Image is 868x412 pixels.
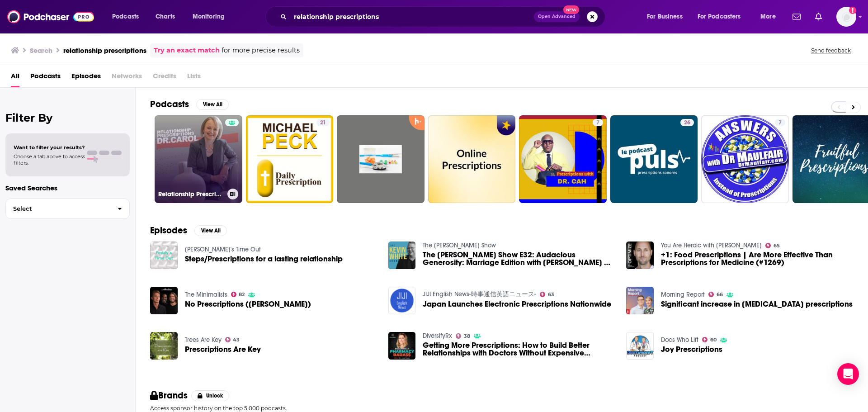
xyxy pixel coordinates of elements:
h2: Brands [150,390,188,401]
a: 7 [593,119,603,126]
svg: Add a profile image [849,7,856,14]
img: Significant increase in medical cannabis prescriptions [626,287,654,314]
img: Getting More Prescriptions: How to Build Better Relationships with Doctors Without Expensive Lunc... [388,332,416,360]
p: Access sponsor history on the top 5,000 podcasts. [150,405,854,412]
span: For Business [647,10,683,23]
span: 38 [464,334,470,338]
h3: relationship prescriptions [63,46,146,55]
a: 38 [456,333,470,339]
span: New [563,5,580,14]
button: View All [194,225,227,236]
a: Significant increase in medical cannabis prescriptions [661,300,853,308]
span: 82 [239,293,245,297]
span: Significant increase in [MEDICAL_DATA] prescriptions [661,300,853,308]
a: Show notifications dropdown [789,9,804,24]
a: 7 [701,115,789,203]
span: for more precise results [222,45,300,56]
a: +1: Food Prescriptions | Are More Effective Than Prescriptions for Medicine (#1269) [661,251,854,266]
img: Steps/Prescriptions for a lasting relationship [150,242,178,269]
span: 43 [233,338,240,342]
img: User Profile [836,7,856,27]
img: Joy Prescriptions [626,332,654,360]
a: JIJI English News-時事通信英語ニュース- [423,290,536,298]
span: 66 [717,293,723,297]
img: Japan Launches Electronic Prescriptions Nationwide [388,287,416,314]
a: Prescriptions Are Key [185,346,261,353]
img: No Prescriptions (Kapil Gupta) [150,287,178,314]
a: Steps/Prescriptions for a lasting relationship [185,255,343,263]
span: 7 [596,118,599,128]
a: Episodes [71,69,101,87]
a: Try an exact match [154,45,220,56]
a: 7 [775,119,785,126]
p: Saved Searches [5,184,130,192]
a: All [11,69,19,87]
a: The Minimalists [185,291,227,298]
input: Search podcasts, credits, & more... [290,9,534,24]
span: No Prescriptions ([PERSON_NAME]) [185,300,311,308]
button: open menu [106,9,151,24]
a: Morning Report [661,291,705,298]
button: View All [196,99,229,110]
button: Unlock [191,390,230,401]
button: open menu [692,9,754,24]
h2: Episodes [150,225,187,236]
a: Docs Who Lift [661,336,698,344]
img: Podchaser - Follow, Share and Rate Podcasts [7,8,94,25]
button: Open AdvancedNew [534,11,580,22]
span: Lists [187,69,201,87]
h2: Filter By [5,111,130,124]
a: Relationship Prescriptions with Dr. [PERSON_NAME] [155,115,242,203]
img: +1: Food Prescriptions | Are More Effective Than Prescriptions for Medicine (#1269) [626,242,654,269]
span: Charts [156,10,175,23]
h2: Podcasts [150,99,189,110]
span: For Podcasters [698,10,741,23]
span: Want to filter your results? [14,144,85,151]
a: 21 [246,115,334,203]
a: Joy Prescriptions [661,346,722,353]
button: Send feedback [808,47,854,54]
span: Podcasts [112,10,139,23]
span: 7 [778,118,782,128]
a: EpisodesView All [150,225,227,236]
a: 7 [519,115,607,203]
span: More [760,10,776,23]
span: Open Advanced [538,14,576,19]
a: You Are Heroic with Brian Johnson [661,242,762,249]
span: 26 [684,118,690,128]
img: Prescriptions Are Key [150,332,178,360]
span: 65 [774,244,780,248]
a: DiversifyRx [423,332,452,340]
span: Networks [112,69,142,87]
a: Feddy's Time Out [185,246,261,253]
a: 21 [316,119,330,126]
div: Search podcasts, credits, & more... [274,6,614,27]
span: Monitoring [193,10,225,23]
a: The Kevin White Show [423,242,496,249]
a: 82 [231,292,245,297]
button: Show profile menu [836,7,856,27]
a: Getting More Prescriptions: How to Build Better Relationships with Doctors Without Expensive Lunc... [423,341,615,357]
a: 65 [765,243,780,248]
img: The Kevin White Show E32: Audacious Generosity: Marriage Edition with Dr Carol Tanksley of the Re... [388,242,416,269]
h3: Relationship Prescriptions with Dr. [PERSON_NAME] [158,190,224,198]
button: Select [5,199,130,219]
a: The Kevin White Show E32: Audacious Generosity: Marriage Edition with Dr Carol Tanksley of the Re... [423,251,615,266]
a: Japan Launches Electronic Prescriptions Nationwide [423,300,611,308]
div: Open Intercom Messenger [837,363,859,385]
span: 21 [320,118,326,128]
a: Podcasts [30,69,61,87]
